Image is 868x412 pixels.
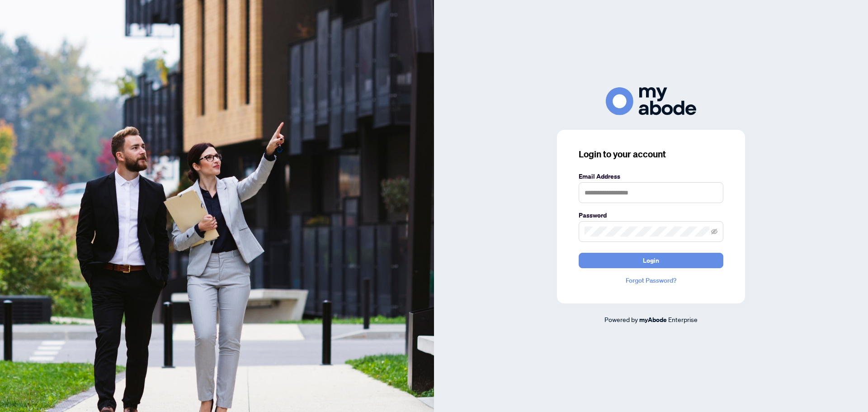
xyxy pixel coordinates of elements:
[579,253,723,268] button: Login
[643,253,659,268] span: Login
[579,210,723,220] label: Password
[579,148,723,161] h3: Login to your account
[579,275,723,285] a: Forgot Password?
[668,315,698,323] span: Enterprise
[606,87,696,115] img: ma-logo
[639,315,667,325] a: myAbode
[711,228,717,235] span: eye-invisible
[579,171,723,181] label: Email Address
[604,315,638,323] span: Powered by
